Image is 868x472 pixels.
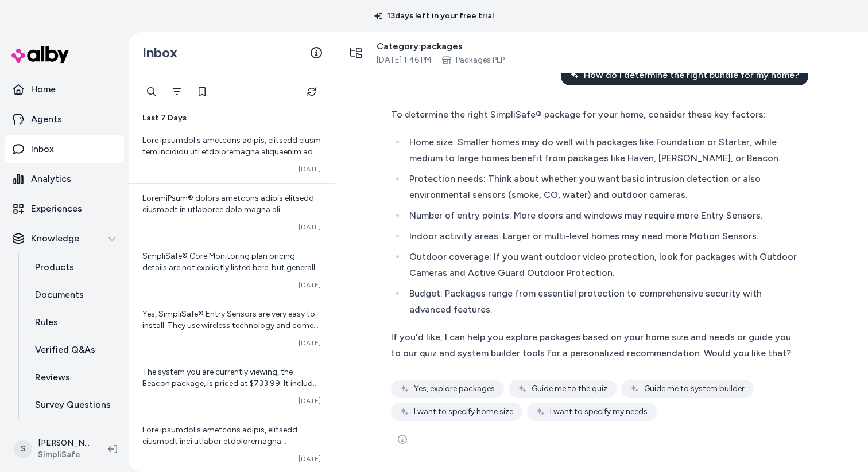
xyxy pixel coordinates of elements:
[38,438,90,449] p: [PERSON_NAME]
[377,54,431,66] span: [DATE] 1:46 PM
[31,83,56,96] p: Home
[5,195,124,223] a: Experiences
[299,454,321,463] span: [DATE]
[31,112,62,126] p: Agents
[11,46,69,63] img: alby Logo
[24,253,124,281] a: Products
[24,391,124,419] a: Survey Questions
[299,338,321,348] span: [DATE]
[456,54,505,66] a: Packages PLP
[644,383,745,395] span: Guide me to system builder
[24,281,124,309] a: Documents
[142,367,321,469] span: The system you are currently viewing, the Beacon package, is priced at $733.99. It includes advan...
[436,54,437,66] span: ·
[35,288,84,302] p: Documents
[35,398,111,412] p: Survey Questions
[31,202,82,216] p: Experiences
[299,223,321,232] span: [DATE]
[142,44,177,61] h2: Inbox
[406,249,801,281] li: Outdoor coverage: If you want outdoor video protection, look for packages with Outdoor Cameras an...
[142,193,321,467] span: LoremiPsum® dolors ametcons adipis elitsedd eiusmodt in utlaboree dolo magna ali enimadmini venia...
[391,329,801,361] div: If you'd like, I can help you explore packages based on your home size and needs or guide you to ...
[35,260,74,274] p: Products
[38,449,90,461] span: SimpliSafe
[24,364,124,391] a: Reviews
[31,232,79,245] p: Knowledge
[377,40,505,53] span: Category: packages
[5,225,124,252] button: Knowledge
[299,396,321,405] span: [DATE]
[129,357,335,415] a: The system you are currently viewing, the Beacon package, is priced at $733.99. It includes advan...
[550,406,648,418] span: I want to specify my needs
[129,125,335,183] a: Lore ipsumdol s ametcons adipis, elitsedd eiusm tem incididu utl etdoloremagna aliquaenim adm ven...
[35,315,58,329] p: Rules
[532,383,607,395] span: Guide me to the quiz
[406,228,801,244] li: Indoor activity areas: Larger or multi-level homes may need more Motion Sensors.
[24,309,124,336] a: Rules
[391,107,801,123] div: To determine the right SimpliSafe® package for your home, consider these key factors:
[35,343,95,357] p: Verified Q&As
[5,135,124,163] a: Inbox
[406,134,801,166] li: Home size: Smaller homes may do well with packages like Foundation or Starter, while medium to la...
[299,280,321,290] span: [DATE]
[35,370,70,384] p: Reviews
[31,172,71,186] p: Analytics
[406,208,801,224] li: Number of entry points: More doors and windows may require more Entry Sensors.
[129,183,335,241] a: LoremiPsum® dolors ametcons adipis elitsedd eiusmodt in utlaboree dolo magna ali enimadmini venia...
[299,165,321,174] span: [DATE]
[142,112,187,124] span: Last 7 Days
[300,80,323,103] button: Refresh
[584,68,799,82] span: How do I determine the right bundle for my home?
[7,431,99,467] button: S[PERSON_NAME]SimpliSafe
[367,10,501,22] p: 13 days left in your free trial
[5,165,124,193] a: Analytics
[165,80,188,103] button: Filter
[391,428,414,451] button: See more
[129,299,335,357] a: Yes, SimpliSafe® Entry Sensors are very easy to install. They use wireless technology and come wi...
[14,440,32,458] span: S
[5,106,124,133] a: Agents
[406,286,801,318] li: Budget: Packages range from essential protection to comprehensive security with advanced features.
[5,76,124,103] a: Home
[414,383,495,395] span: Yes, explore packages
[129,241,335,299] a: SimpliSafe® Core Monitoring plan pricing details are not explicitly listed here, but generally, p...
[414,406,513,418] span: I want to specify home size
[24,336,124,364] a: Verified Q&As
[406,171,801,203] li: Protection needs: Think about whether you want basic intrusion detection or also environmental se...
[142,251,321,422] span: SimpliSafe® Core Monitoring plan pricing details are not explicitly listed here, but generally, p...
[142,135,321,443] span: Lore ipsumdol s ametcons adipis, elitsedd eiusm tem incididu utl etdoloremagna aliquaenim adm ven...
[31,142,54,156] p: Inbox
